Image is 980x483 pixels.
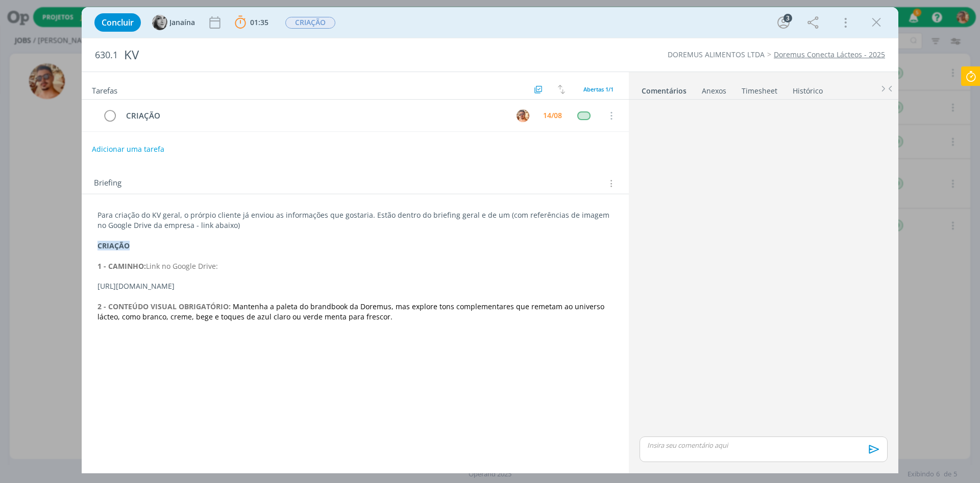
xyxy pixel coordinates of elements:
div: Anexos [702,86,726,96]
span: Concluir [102,18,134,27]
strong: 1 - CAMINHO: [97,261,146,271]
button: 3 [775,14,792,31]
span: Janaína [169,19,195,26]
span: 01:35 [250,17,268,27]
button: V [515,108,530,123]
div: KV [120,42,552,67]
div: 14/08 [543,112,562,119]
button: JJanaína [152,15,195,30]
a: Histórico [792,81,823,96]
a: Doremus Conecta Lácteos - 2025 [774,50,885,59]
span: 630.1 [95,50,118,61]
div: CRIAÇÃO [121,109,507,122]
button: CRIAÇÃO [285,16,336,29]
img: J [152,15,167,30]
a: Comentários [641,81,687,96]
span: CRIAÇÃO [285,17,335,29]
a: Timesheet [741,81,778,96]
button: 01:35 [232,14,271,31]
button: Concluir [94,13,141,32]
img: V [517,109,529,122]
p: [URL][DOMAIN_NAME] [97,281,613,291]
strong: CRIAÇÃO [97,241,130,250]
div: 3 [783,14,792,22]
span: Briefing [94,177,121,190]
img: arrow-down-up.svg [558,85,565,94]
span: Mantenha a paleta do brandbook da Doremus, mas explore tons complementares que remetam ao univers... [97,302,606,321]
strong: 2 - CONTEÚDO VISUAL OBRIGATÓRIO: [97,302,231,311]
div: dialog [82,7,898,473]
span: Link no Google Drive: [146,261,218,271]
a: DOREMUS ALIMENTOS LTDA [668,50,765,59]
span: Tarefas [92,83,117,96]
span: Abertas 1/1 [583,85,614,93]
p: Para criação do KV geral, o prórpio cliente já enviou as informações que gostaria. Estão dentro d... [97,210,613,231]
button: Adicionar uma tarefa [91,140,165,158]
